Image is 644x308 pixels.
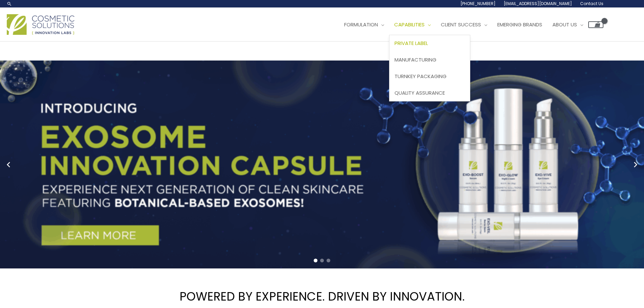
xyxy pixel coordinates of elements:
span: Contact Us [580,1,603,6]
a: Client Success [436,15,492,35]
a: Emerging Brands [492,15,547,35]
button: Previous slide [3,160,14,170]
a: View Shopping Cart, empty [588,21,603,28]
button: Next slide [630,160,641,170]
a: Manufacturing [389,52,470,68]
span: [PHONE_NUMBER] [460,1,496,6]
nav: Site Navigation [334,15,603,35]
a: Turnkey Packaging [389,68,470,85]
span: Private Label [395,40,428,47]
span: Client Success [441,21,481,28]
span: Manufacturing [395,56,436,63]
a: Quality Assurance [389,85,470,101]
a: About Us [547,15,588,35]
a: Search icon link [7,1,12,6]
span: Go to slide 3 [327,259,330,262]
span: About Us [552,21,577,28]
a: Formulation [339,15,389,35]
span: Go to slide 2 [320,259,324,262]
span: Capabilities [394,21,425,28]
span: Formulation [344,21,378,28]
a: Capabilities [389,15,436,35]
span: Quality Assurance [395,89,445,96]
span: Emerging Brands [497,21,542,28]
img: Cosmetic Solutions Logo [7,14,74,35]
span: [EMAIL_ADDRESS][DOMAIN_NAME] [504,1,572,6]
span: Go to slide 1 [314,259,317,262]
span: Turnkey Packaging [395,73,447,80]
a: Private Label [389,35,470,52]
